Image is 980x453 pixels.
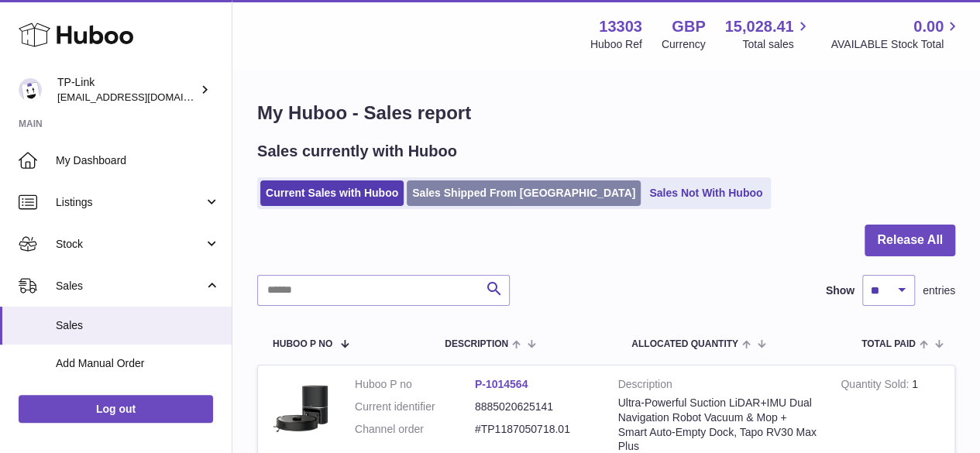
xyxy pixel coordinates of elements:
span: Stock [56,237,204,252]
span: 0.00 [913,16,944,37]
img: 01_large_20240808023803n.jpg [270,377,332,439]
span: 15,028.41 [724,16,793,37]
span: My Dashboard [56,153,220,168]
a: Log out [19,395,213,423]
h1: My Huboo - Sales report [257,101,955,125]
span: Add Manual Order [56,356,220,371]
span: Sales [56,318,220,333]
button: Release All [865,225,955,256]
h2: Sales currently with Huboo [257,141,457,162]
img: internalAdmin-13303@internal.huboo.com [19,78,42,101]
dd: #TP1187050718.01 [475,422,595,437]
a: P-1014564 [475,378,528,390]
dt: Current identifier [355,400,475,414]
span: Huboo P no [273,339,332,349]
a: Current Sales with Huboo [260,180,404,206]
div: Huboo Ref [590,37,642,52]
dd: 8885020625141 [475,400,595,414]
span: ALLOCATED Quantity [631,339,738,349]
a: Sales Shipped From [GEOGRAPHIC_DATA] [407,180,641,206]
a: 15,028.41 Total sales [724,16,811,52]
span: [EMAIL_ADDRESS][DOMAIN_NAME] [57,91,228,103]
div: TP-Link [57,75,197,105]
strong: 13303 [599,16,642,37]
a: 0.00 AVAILABLE Stock Total [830,16,961,52]
a: Sales Not With Huboo [644,180,768,206]
dt: Huboo P no [355,377,475,392]
span: Listings [56,195,204,210]
span: entries [923,283,955,298]
span: Description [445,339,508,349]
span: Total paid [861,339,916,349]
span: Sales [56,279,204,293]
label: Show [826,283,854,298]
strong: Quantity Sold [841,378,912,394]
span: AVAILABLE Stock Total [830,37,961,52]
div: Currency [662,37,706,52]
dt: Channel order [355,422,475,437]
strong: Description [618,377,818,396]
span: Total sales [742,37,811,52]
strong: GBP [672,16,705,37]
